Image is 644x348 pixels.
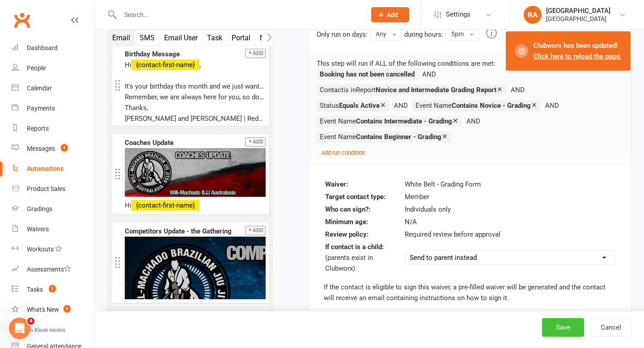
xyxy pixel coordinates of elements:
[325,218,368,226] strong: Minimum age:
[317,132,451,143] li: Event Name
[160,30,203,46] button: Email User
[356,133,441,141] strong: Contains Beginner - Grading
[325,180,348,188] strong: Waiver:
[27,44,58,51] div: Dashboard
[404,191,616,203] td: Member
[12,78,94,98] a: Calendar
[12,179,94,199] a: Product Sales
[245,226,266,235] button: Add
[64,305,71,313] span: 1
[27,306,59,313] div: What's New
[339,102,380,110] strong: Equals Active
[27,318,34,325] span: 4
[12,119,94,139] a: Reports
[325,205,370,213] strong: Who can sign?:
[542,318,584,337] button: Save
[445,27,479,41] button: 5pm
[371,7,409,22] button: Add
[356,117,452,125] strong: Contains Intermediate - Grading
[534,52,622,60] a: Click here to reload the page.
[12,280,94,300] a: Tasks 1
[376,86,496,94] strong: Novice and Intermediate Grading Report
[125,59,266,70] p: Hi
[135,30,160,46] button: SMS
[412,100,563,111] li: Event Name
[199,61,201,69] span: ,
[255,30,304,46] button: Membership
[49,285,56,293] span: 1
[325,252,395,274] div: (parents exist in Clubworx)
[324,310,617,332] p: If the contact is not eligible to sign the waiver, or if the waiver has been removed, no action w...
[404,178,616,190] td: White Belt - Grading Form
[12,199,94,219] a: Gradings
[125,92,266,102] p: Remember, we are always here for you, so don't hesitate to come and speak to us when you're in ne...
[125,226,266,237] div: Competitors Update - the Gathering
[325,243,384,251] strong: If contact is a child:
[27,105,55,112] div: Payments
[9,318,30,339] iframe: Intercom live chat
[343,86,356,94] span: is in
[405,218,417,226] span: N/A
[125,102,266,113] p: Thanks,
[27,286,43,293] div: Tasks
[27,85,52,92] div: Calendar
[227,30,255,46] button: Portal
[404,229,616,240] td: Required review before approval
[125,113,266,124] p: [PERSON_NAME] and [PERSON_NAME] | Redcat Martial Arts Academy
[12,98,94,119] a: Payments
[61,144,68,152] span: 1
[118,8,360,21] input: Search...
[12,300,94,320] a: What's New1
[317,58,624,69] p: This step will run if ALL of the following conditions are met:
[27,246,54,253] div: Workouts
[27,205,52,212] div: Gradings
[534,40,622,62] div: Clubworx has been updated!
[317,29,368,40] div: Only run on days:
[12,159,94,179] a: Automations
[325,230,369,238] strong: Review policy:
[27,266,71,273] div: Assessments
[317,116,485,127] li: Event Name
[125,200,266,211] p: Hi
[125,211,266,221] p: xxx
[125,137,266,148] div: Coaches Update
[370,27,402,41] button: Any
[524,6,542,24] div: RA
[27,145,55,152] div: Messages
[12,139,94,159] a: Messages 1
[12,259,94,280] a: Assessments
[12,219,94,239] a: Waivers
[452,102,531,110] strong: Contains Novice - Grading
[27,225,49,233] div: Waivers
[27,125,49,132] div: Reports
[325,193,386,201] strong: Target contact type:
[125,81,266,92] p: It's your birthday this month and we just wanted to take a moment to wish you all the best from u...
[320,70,415,78] strong: Booking has not been cancelled
[387,11,398,18] span: Add
[11,9,33,31] a: Clubworx
[404,204,616,215] td: Individuals only
[27,185,65,192] div: Product Sales
[546,15,610,23] div: [GEOGRAPHIC_DATA]
[108,30,135,46] button: Email
[321,149,365,156] small: Add run condition
[320,86,496,94] span: Contact Report
[404,29,443,40] div: during hours:
[324,282,617,303] p: If the contact is eligible to sign this waiver, a pre-filled waiver will be generated and the con...
[27,165,64,172] div: Automations
[12,38,94,58] a: Dashboard
[317,100,412,111] li: Status
[203,30,227,46] button: Task
[12,239,94,259] a: Workouts
[12,58,94,78] a: People
[27,64,46,72] div: People
[590,318,631,337] button: Cancel
[245,137,266,147] button: Add
[546,7,610,15] div: [GEOGRAPHIC_DATA]
[125,49,266,59] div: Birthday Message
[245,49,266,58] button: Add
[446,4,470,25] span: Settings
